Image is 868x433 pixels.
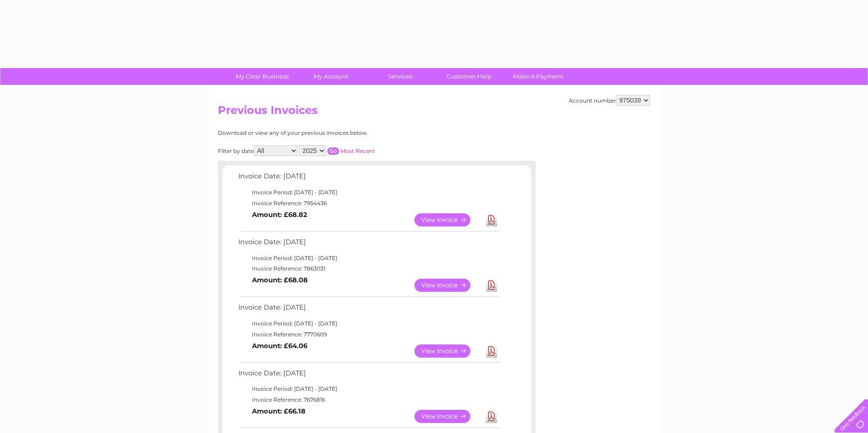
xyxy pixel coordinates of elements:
td: Invoice Period: [DATE] - [DATE] [236,187,502,198]
div: Download or view any of your previous invoices below. [218,130,456,136]
h2: Previous Invoices [218,104,650,121]
td: Invoice Reference: 7954436 [236,198,502,209]
a: Services [363,68,438,85]
a: View [414,410,481,423]
a: Download [486,213,497,226]
a: View [414,213,481,226]
a: Most Recent [340,148,375,154]
td: Invoice Reference: 7863031 [236,263,502,274]
td: Invoice Date: [DATE] [236,301,502,318]
b: Amount: £68.82 [252,211,307,219]
b: Amount: £68.08 [252,276,308,284]
td: Invoice Period: [DATE] - [DATE] [236,318,502,329]
td: Invoice Date: [DATE] [236,170,502,187]
div: Account number [569,95,650,106]
a: Make A Payment [501,68,576,85]
a: My Account [294,68,369,85]
a: My Clear Business [225,68,300,85]
a: Download [486,410,497,423]
a: Download [486,279,497,292]
td: Invoice Reference: 7676816 [236,394,502,405]
a: Download [486,344,497,358]
b: Amount: £64.06 [252,342,307,350]
b: Amount: £66.18 [252,407,306,415]
td: Invoice Date: [DATE] [236,367,502,384]
a: View [414,344,481,358]
td: Invoice Date: [DATE] [236,236,502,253]
div: Filter by date [218,145,456,156]
td: Invoice Period: [DATE] - [DATE] [236,384,502,394]
td: Invoice Reference: 7770609 [236,329,502,340]
a: View [414,279,481,292]
a: Customer Help [432,68,507,85]
td: Invoice Period: [DATE] - [DATE] [236,253,502,264]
